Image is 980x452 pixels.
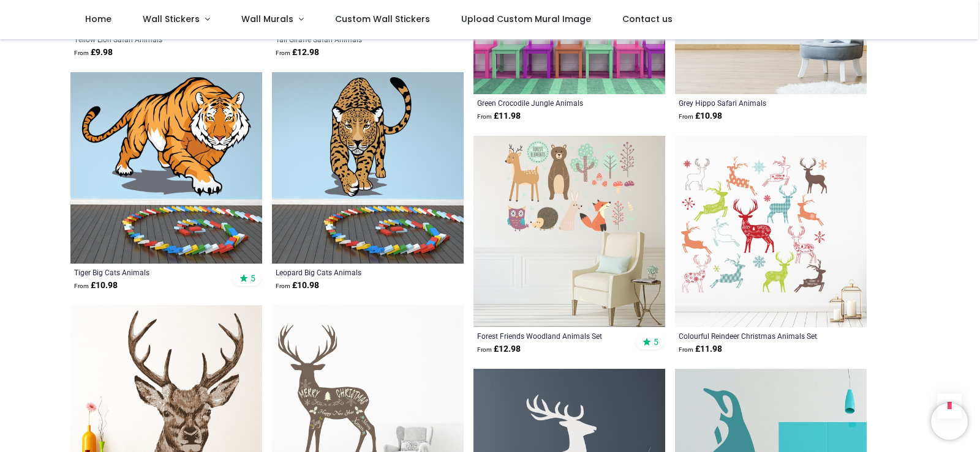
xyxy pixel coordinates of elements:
span: From [477,113,492,120]
span: Wall Murals [241,13,293,25]
a: Tiger Big Cats Animals [74,267,222,277]
strong: £ 10.98 [679,110,722,122]
strong: £ 12.98 [276,46,319,59]
a: Forest Friends Woodland Animals Set [477,331,625,341]
img: Leopard Big Cats Animals Wall Sticker [272,72,464,264]
a: Green Crocodile Jungle Animals [477,98,625,108]
span: 5 [654,336,658,347]
strong: £ 9.98 [74,46,113,59]
img: Colourful Reindeer Christmas Animals Wall Sticker Set [675,136,867,327]
span: Home [85,13,111,25]
span: From [477,346,492,353]
strong: £ 11.98 [477,110,521,122]
img: Tiger Big Cats Animals Wall Sticker [70,72,262,264]
a: Colourful Reindeer Christmas Animals Set [679,331,826,341]
a: Yellow Lion Safari Animals [74,34,222,44]
span: From [679,346,693,353]
span: From [679,113,693,120]
span: Upload Custom Mural Image [461,13,591,25]
span: Wall Stickers [143,13,200,25]
a: Tall Giraffe Safari Animals [276,34,423,44]
span: From [74,283,89,289]
a: Grey Hippo Safari Animals [679,98,826,108]
img: Forest Friends Woodland Animals Wall Sticker Set [473,136,665,327]
a: Leopard Big Cats Animals [276,267,423,277]
span: From [276,283,290,289]
span: Contact us [622,13,673,25]
strong: £ 10.98 [74,280,118,292]
strong: £ 12.98 [477,343,521,355]
span: Custom Wall Stickers [335,13,430,25]
strong: £ 10.98 [276,280,319,292]
span: From [276,50,290,56]
iframe: Brevo live chat [931,403,968,440]
span: From [74,50,89,56]
span: 5 [251,273,255,284]
strong: £ 11.98 [679,343,722,355]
